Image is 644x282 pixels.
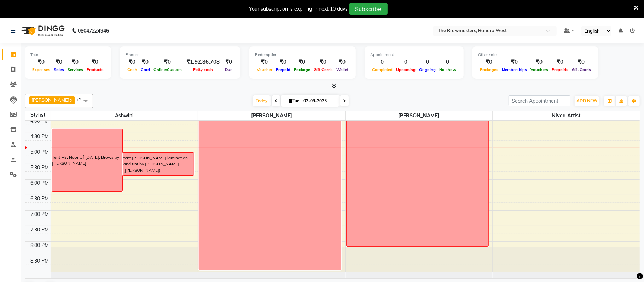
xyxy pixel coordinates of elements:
span: Nivea Artist [493,111,640,120]
div: tent [PERSON_NAME] lamination and tint by [PERSON_NAME]([PERSON_NAME]) [123,155,193,174]
div: Appointment [370,52,458,58]
div: ₹0 [274,58,292,66]
div: ₹0 [292,58,312,66]
span: Cash [126,67,139,72]
div: Redemption [255,52,350,58]
img: logo [18,21,66,41]
span: Prepaid [274,67,292,72]
button: ADD NEW [575,96,599,106]
div: 4:00 PM [29,117,51,125]
span: Ongoing [417,67,437,72]
span: Memberships [500,67,529,72]
div: Other sales [478,52,593,58]
div: ₹0 [30,58,52,66]
div: 4:30 PM [29,133,51,140]
span: Ashwini [51,111,198,120]
b: 08047224946 [78,21,109,41]
div: ₹0 [550,58,570,66]
div: Stylist [25,111,51,119]
div: ₹0 [255,58,274,66]
span: Sales [52,67,66,72]
span: ADD NEW [576,98,597,104]
div: 0 [370,58,394,66]
span: Expenses [30,67,52,72]
div: ₹0 [66,58,85,66]
div: ₹0 [529,58,550,66]
span: Gift Cards [570,67,593,72]
div: Your subscription is expiring in next 10 days [249,5,348,13]
span: Completed [370,67,394,72]
span: Due [223,67,234,72]
span: [PERSON_NAME] [31,97,69,103]
span: Vouchers [529,67,550,72]
div: ₹0 [335,58,350,66]
div: 6:00 PM [29,180,51,187]
div: Tent Ms. Noor Uf [DATE]: Brows by [PERSON_NAME] [52,154,122,167]
span: Wallet [335,67,350,72]
button: Subscribe [349,3,388,15]
div: ₹0 [222,58,235,66]
div: ₹0 [570,58,593,66]
span: [PERSON_NAME] [198,111,345,120]
div: ₹0 [52,58,66,66]
div: Total [30,52,105,58]
div: ₹1,92,86,708 [184,58,222,66]
div: 6:30 PM [29,195,51,202]
div: Finance [126,52,235,58]
span: Today [253,95,271,106]
div: 0 [417,58,437,66]
span: Products [85,67,105,72]
span: No show [437,67,458,72]
div: ₹0 [152,58,184,66]
div: ₹0 [478,58,500,66]
span: Package [292,67,312,72]
div: 5:00 PM [29,148,51,156]
div: 7:30 PM [29,226,51,234]
div: ₹0 [126,58,139,66]
span: Packages [478,67,500,72]
div: ₹0 [312,58,335,66]
span: Gift Cards [312,67,335,72]
div: 0 [394,58,417,66]
div: ₹0 [500,58,529,66]
span: Petty cash [191,67,215,72]
a: x [69,97,72,103]
span: Prepaids [550,67,570,72]
div: 7:00 PM [29,211,51,218]
div: 0 [437,58,458,66]
span: +3 [76,97,87,102]
span: Voucher [255,67,274,72]
div: 8:00 PM [29,242,51,249]
div: ₹0 [85,58,105,66]
div: 5:30 PM [29,164,51,171]
input: 2025-09-02 [301,96,337,106]
div: 8:30 PM [29,257,51,265]
span: Online/Custom [152,67,184,72]
span: [PERSON_NAME] [346,111,493,120]
span: Services [66,67,85,72]
span: Upcoming [394,67,417,72]
span: Tue [287,98,301,104]
div: ₹0 [139,58,152,66]
input: Search Appointment [509,95,570,106]
span: Card [139,67,152,72]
